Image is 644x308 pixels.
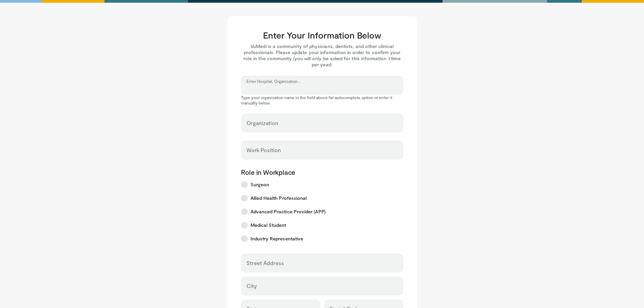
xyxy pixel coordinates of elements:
span: Advanced Practice Provider (APP) [251,208,326,215]
label: City [246,279,257,293]
p: Type your organization name in the field above for autocomplete option or enter it manually below. [241,95,403,105]
label: Organization [246,116,278,130]
h3: Enter Your Information Below [241,30,403,41]
label: Street Address [246,256,284,270]
span: Allied Health Professional [251,195,307,202]
p: Role in Workplace [241,168,403,176]
span: Surgeon [251,181,269,188]
span: Industry Representative [251,235,304,242]
p: VuMedi is a community of physicians, dentists, and other clinical professionals. Please update yo... [241,43,403,68]
label: Enter Hospital, Organization... [246,78,301,84]
span: Medical Student [251,222,286,229]
label: Work Position [246,143,281,157]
